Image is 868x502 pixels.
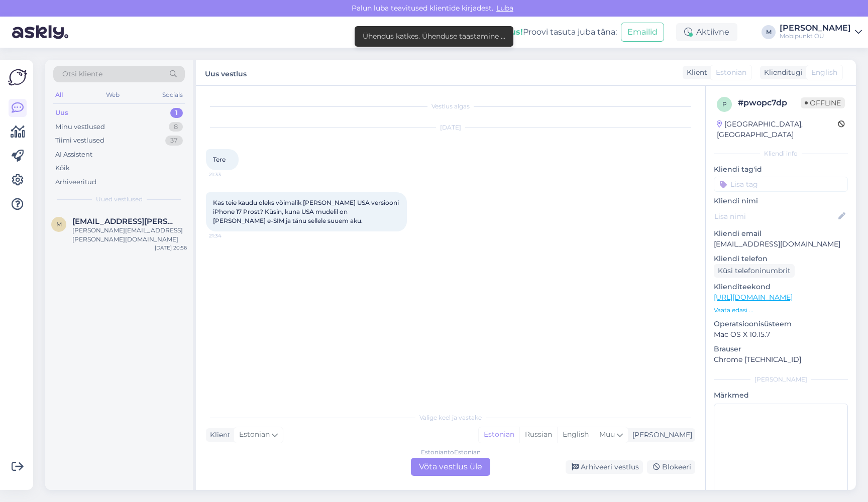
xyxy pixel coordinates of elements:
[566,460,643,474] div: Arhiveeri vestlus
[421,448,481,457] div: Estonian to Estonian
[714,149,848,158] div: Kliendi info
[72,217,177,226] span: monika.aedma@gmail.com
[411,458,490,476] div: Võta vestlus üle
[801,97,845,108] span: Offline
[714,177,848,192] input: Lisa tag
[714,354,848,365] p: Chrome [TECHNICAL_ID]
[760,67,803,78] div: Klienditugi
[62,69,102,79] span: Otsi kliente
[206,430,231,440] div: Klient
[780,32,851,40] div: Mobipunkt OÜ
[714,282,848,292] p: Klienditeekond
[104,88,122,101] div: Web
[714,306,848,315] p: Vaata edasi ...
[363,31,505,42] div: Ühendus katkes. Ühenduse taastamine ...
[213,156,226,163] span: Tere
[169,122,183,132] div: 8
[8,68,27,87] img: Askly Logo
[621,23,664,42] button: Emailid
[239,429,270,440] span: Estonian
[170,108,183,118] div: 1
[55,108,68,118] div: Uus
[213,199,400,224] span: Kas teie kaudu oleks võimalik [PERSON_NAME] USA versiooni iPhone 17 Prost? Küsin, kuna USA mudeli...
[762,25,776,39] div: M
[738,97,801,109] div: # pwopc7dp
[599,430,615,439] span: Muu
[209,232,247,239] span: 21:34
[165,136,183,146] div: 37
[676,23,737,41] div: Aktiivne
[714,211,836,222] input: Lisa nimi
[714,390,848,401] p: Märkmed
[683,67,707,78] div: Klient
[714,196,848,206] p: Kliendi nimi
[780,24,851,32] div: [PERSON_NAME]
[714,228,848,239] p: Kliendi email
[714,329,848,340] p: Mac OS X 10.15.7
[714,375,848,384] div: [PERSON_NAME]
[206,413,695,422] div: Valige keel ja vastake
[647,460,695,474] div: Blokeeri
[504,26,617,38] div: Proovi tasuta juba täna:
[714,344,848,354] p: Brauser
[716,67,746,78] span: Estonian
[206,102,695,111] div: Vestlus algas
[55,177,96,187] div: Arhiveeritud
[55,150,92,160] div: AI Assistent
[628,430,692,440] div: [PERSON_NAME]
[780,24,862,40] a: [PERSON_NAME]Mobipunkt OÜ
[160,88,185,101] div: Socials
[714,319,848,329] p: Operatsioonisüsteem
[479,427,519,442] div: Estonian
[53,88,65,101] div: All
[714,293,793,302] a: [URL][DOMAIN_NAME]
[96,195,143,204] span: Uued vestlused
[206,123,695,132] div: [DATE]
[519,427,557,442] div: Russian
[714,164,848,175] p: Kliendi tag'id
[155,244,187,252] div: [DATE] 20:56
[55,122,105,132] div: Minu vestlused
[811,67,837,78] span: English
[205,66,247,79] label: Uus vestlus
[557,427,594,442] div: English
[55,136,104,146] div: Tiimi vestlused
[722,100,727,108] span: p
[209,171,247,178] span: 21:33
[56,220,62,228] span: m
[493,4,516,13] span: Luba
[55,163,70,173] div: Kõik
[714,254,848,264] p: Kliendi telefon
[72,226,187,244] div: [PERSON_NAME][EMAIL_ADDRESS][PERSON_NAME][DOMAIN_NAME]
[714,264,795,278] div: Küsi telefoninumbrit
[717,119,838,140] div: [GEOGRAPHIC_DATA], [GEOGRAPHIC_DATA]
[714,239,848,249] p: [EMAIL_ADDRESS][DOMAIN_NAME]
